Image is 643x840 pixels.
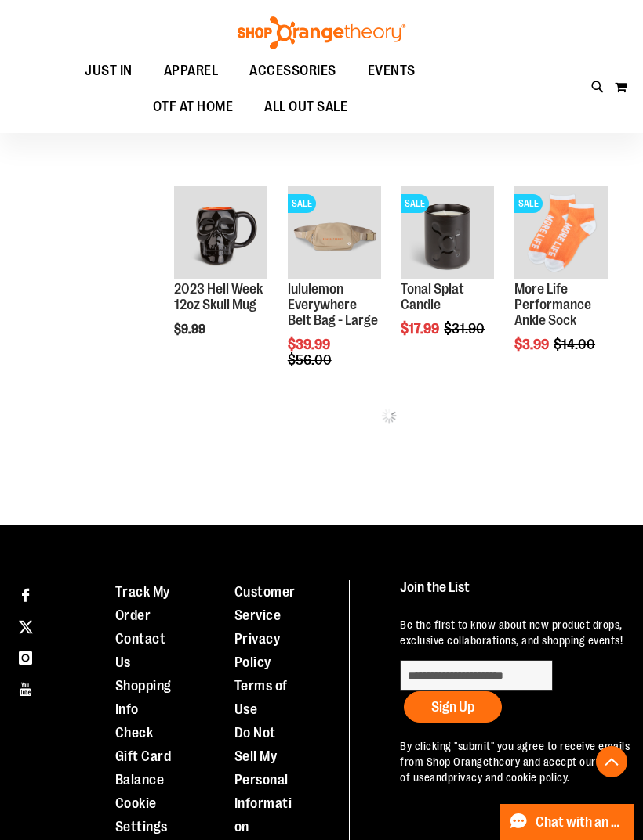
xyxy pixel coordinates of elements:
span: $9.99 [174,323,208,337]
p: By clicking "submit" you agree to receive emails from Shop Orangetheory and accept our and [400,738,631,785]
div: product [280,178,389,407]
div: product [393,178,502,376]
a: Product image for More Life Performance Ankle SockSALE [514,186,608,282]
a: Product image for Tonal Splat CandleSALE [401,186,494,282]
a: 2023 Hell Week 12oz Skull Mug [174,281,263,312]
img: ias-spinner.gif [381,408,397,424]
h4: Join the List [400,580,631,609]
a: Product image for Hell Week 12oz Skull Mug [174,186,267,282]
span: SALE [288,194,316,213]
button: Chat with an Expert [500,804,634,840]
a: Shopping Info [115,678,172,717]
span: APPAREL [164,53,219,88]
a: Visit our Instagram page [12,643,39,670]
span: $3.99 [514,337,551,352]
div: product [166,178,275,376]
span: $39.99 [288,337,332,352]
a: Contact Us [115,631,166,670]
a: Visit our Facebook page [12,580,39,607]
span: $31.90 [444,321,487,337]
button: Sign Up [404,691,502,723]
img: Product image for Tonal Splat Candle [401,186,494,279]
a: Visit our Youtube page [12,674,39,701]
img: Shop Orangetheory [235,16,408,49]
a: Privacy Policy [234,631,281,670]
span: SALE [401,194,429,213]
a: Check Gift Card Balance [115,725,172,788]
a: Visit our X page [12,611,39,639]
span: $14.00 [554,337,598,352]
a: Product image for lululemon Everywhere Belt Bag LargeSALE [288,186,381,282]
input: enter email [400,660,553,691]
span: $17.99 [401,321,441,337]
span: SALE [514,194,543,213]
span: ACCESSORIES [249,53,336,88]
p: Be the first to know about new product drops, exclusive collaborations, and shopping events! [400,617,631,648]
div: product [507,178,616,391]
span: Sign Up [431,699,474,715]
img: Product image for More Life Performance Ankle Sock [514,186,608,279]
a: privacy and cookie policy. [448,771,570,784]
span: JUST IN [85,53,133,88]
span: ALL OUT SALE [264,89,347,124]
img: Product image for lululemon Everywhere Belt Bag Large [288,186,381,279]
a: Track My Order [115,584,170,623]
img: Product image for Hell Week 12oz Skull Mug [174,186,267,279]
span: Chat with an Expert [536,815,624,830]
span: OTF AT HOME [153,89,234,124]
a: More Life Performance Ankle Sock [514,281,591,328]
a: lululemon Everywhere Belt Bag - Large [288,281,378,328]
a: Customer Service [234,584,296,623]
button: Back To Top [596,746,627,777]
img: Twitter [19,620,33,634]
a: Do Not Sell My Personal Information [234,725,292,835]
a: Tonal Splat Candle [401,281,464,312]
a: Terms of Use [234,678,288,717]
a: Cookie Settings [115,795,168,835]
span: EVENTS [368,53,416,88]
span: $56.00 [288,352,334,368]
